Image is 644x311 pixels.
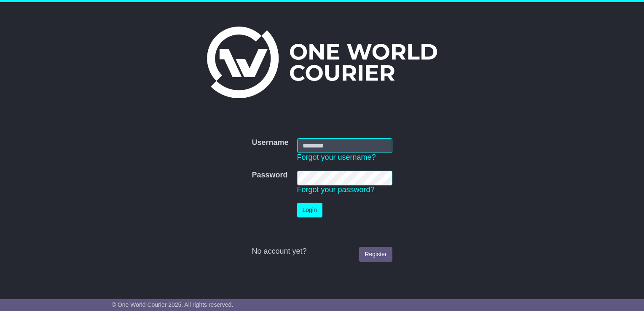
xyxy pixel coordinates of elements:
[207,27,437,98] img: One World
[297,203,322,217] button: Login
[252,138,288,147] label: Username
[359,247,392,262] a: Register
[297,153,376,161] a: Forgot your username?
[112,301,233,308] span: © One World Courier 2025. All rights reserved.
[297,185,375,194] a: Forgot your password?
[252,171,287,180] label: Password
[252,247,392,256] div: No account yet?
